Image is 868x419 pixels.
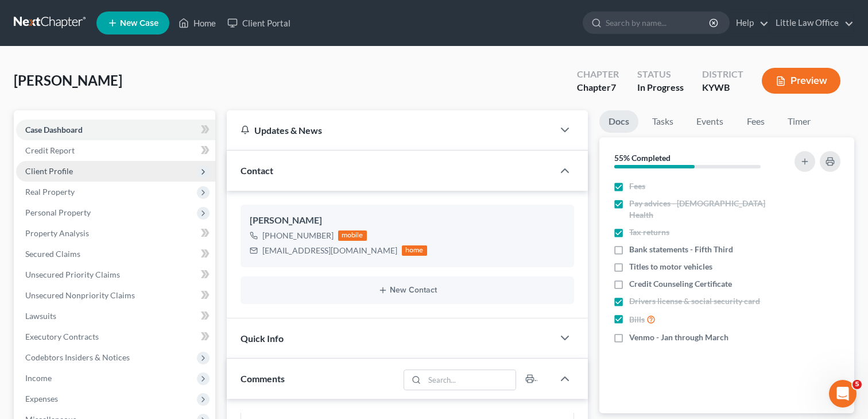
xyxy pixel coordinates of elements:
div: Chapter [577,68,619,81]
a: Unsecured Nonpriority Claims [16,285,215,306]
div: KYWB [702,81,743,94]
span: Drivers license & social security card [629,295,760,307]
div: [PHONE_NUMBER] [262,230,334,241]
span: Executory Contracts [25,332,99,341]
a: Credit Report [16,140,215,161]
a: Help [730,13,769,33]
span: Unsecured Priority Claims [25,270,120,279]
span: Venmo - Jan through March [629,332,728,343]
button: Preview [762,68,840,94]
a: Secured Claims [16,244,215,264]
span: Contact [241,165,273,176]
span: Income [25,373,52,383]
span: Bills [629,314,645,325]
div: District [702,68,743,81]
button: New Contact [250,286,565,295]
div: [PERSON_NAME] [250,214,565,228]
a: Unsecured Priority Claims [16,264,215,285]
span: Bank statements - Fifth Third [629,244,733,255]
span: Case Dashboard [25,125,83,134]
a: Docs [599,110,638,133]
a: Case Dashboard [16,120,215,140]
div: Updates & News [241,124,540,136]
span: Personal Property [25,207,91,217]
div: In Progress [637,81,684,94]
span: Titles to motor vehicles [629,261,712,272]
span: Codebtors Insiders & Notices [25,352,130,362]
span: Fees [629,180,645,192]
div: [EMAIL_ADDRESS][DOMAIN_NAME] [262,245,397,256]
input: Search by name... [606,12,711,33]
iframe: Intercom live chat [829,380,857,408]
a: Home [173,13,222,33]
a: Executory Contracts [16,326,215,347]
div: Chapter [577,81,619,94]
a: Fees [737,110,774,133]
span: Tax returns [629,226,669,238]
span: Expenses [25,394,58,403]
span: Property Analysis [25,228,89,238]
span: Client Profile [25,166,73,176]
div: Status [637,68,684,81]
a: Tasks [643,110,683,133]
span: New Case [120,19,158,28]
span: Credit Counseling Certificate [629,278,732,290]
a: Property Analysis [16,223,215,244]
span: Unsecured Nonpriority Claims [25,290,135,300]
span: Secured Claims [25,249,80,259]
a: Lawsuits [16,306,215,326]
div: home [402,245,427,256]
a: Events [687,110,733,133]
span: Pay advices - [DEMOGRAPHIC_DATA] Health [629,198,781,221]
span: Quick Info [241,333,284,344]
span: 5 [852,380,862,389]
span: Real Property [25,187,75,197]
span: Lawsuits [25,311,56,321]
span: Comments [241,373,285,384]
input: Search... [425,370,516,390]
a: Little Law Office [770,13,854,33]
span: [PERSON_NAME] [14,72,122,89]
strong: 55% Completed [614,153,671,163]
a: Timer [778,110,820,133]
a: Client Portal [222,13,296,33]
div: mobile [338,230,367,241]
span: Credit Report [25,145,75,155]
span: 7 [611,82,616,93]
